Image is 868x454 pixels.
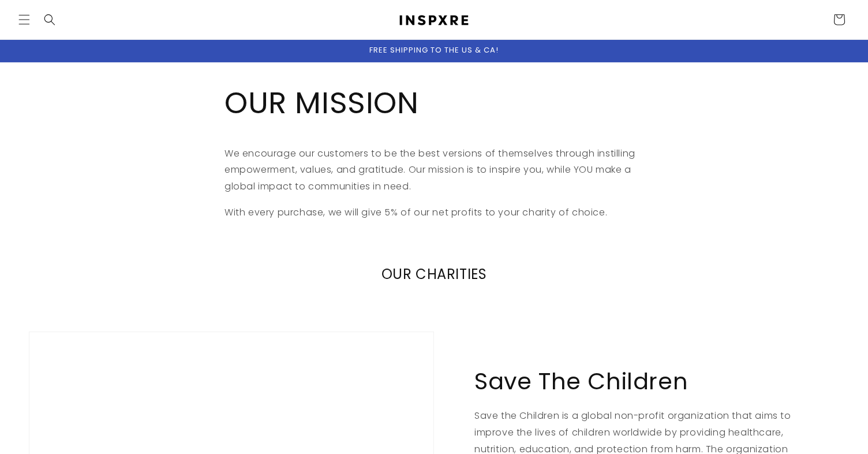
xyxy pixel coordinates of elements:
[390,9,479,31] a: INSPXRE
[225,83,643,122] h1: OUR MISSION
[225,146,643,195] p: We encourage our customers to be the best versions of themselves through instilling empowerment, ...
[225,204,643,221] p: With every purchase, we will give 5% of our net profits to your charity of choice.
[37,7,62,32] summary: Search
[209,265,659,283] h2: OUR CHARITIES
[12,7,37,32] summary: Menu
[394,13,474,27] img: INSPXRE
[18,40,850,62] div: Announcement
[474,366,688,396] h2: Save The Children
[369,44,499,55] span: FREE SHIPPING TO THE US & CA!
